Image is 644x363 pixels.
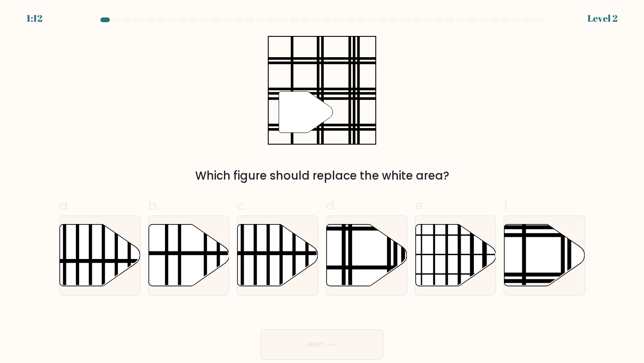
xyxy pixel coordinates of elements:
[415,196,425,215] span: e.
[65,167,579,184] div: Which figure should replace the white area?
[237,196,247,215] span: c.
[326,196,337,215] span: d.
[587,11,618,26] div: Level 2
[148,196,159,215] span: b.
[279,91,332,133] g: "
[504,196,510,215] span: f.
[59,196,70,215] span: a.
[261,329,383,360] button: Next
[26,11,42,26] div: 1:12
